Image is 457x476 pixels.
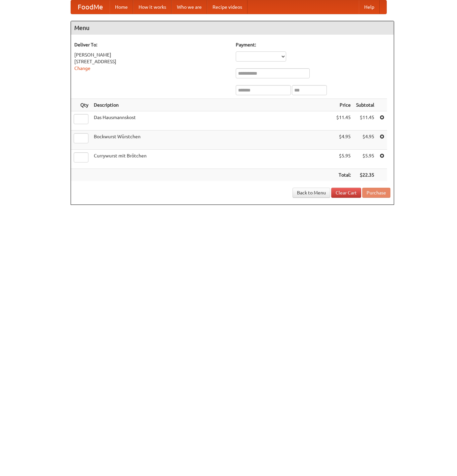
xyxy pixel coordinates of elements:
[362,188,390,198] button: Purchase
[334,111,353,131] td: $11.45
[71,21,394,35] h4: Menu
[74,51,229,58] div: [PERSON_NAME]
[91,99,334,111] th: Description
[133,0,172,14] a: How it works
[236,41,390,48] h5: Payment:
[74,66,90,71] a: Change
[334,150,353,169] td: $5.95
[359,0,380,14] a: Help
[331,188,361,198] a: Clear Cart
[353,169,377,181] th: $22.35
[71,99,91,111] th: Qty
[334,131,353,150] td: $4.95
[293,188,330,198] a: Back to Menu
[353,111,377,131] td: $11.45
[74,41,229,48] h5: Deliver To:
[91,111,334,131] td: Das Hausmannskost
[207,0,247,14] a: Recipe videos
[110,0,133,14] a: Home
[334,169,353,181] th: Total:
[91,131,334,150] td: Bockwurst Würstchen
[172,0,207,14] a: Who we are
[353,150,377,169] td: $5.95
[334,99,353,111] th: Price
[353,131,377,150] td: $4.95
[71,0,110,14] a: FoodMe
[74,58,229,65] div: [STREET_ADDRESS]
[91,150,334,169] td: Currywurst mit Brötchen
[353,99,377,111] th: Subtotal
